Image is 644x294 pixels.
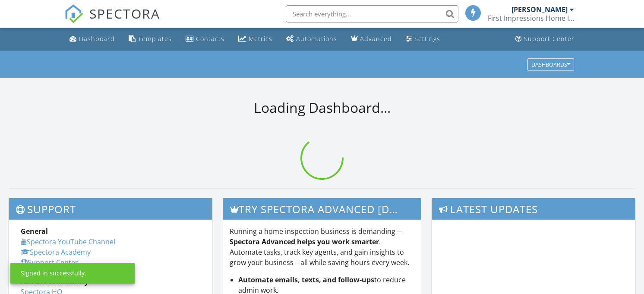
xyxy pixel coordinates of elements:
div: Advanced [360,35,392,43]
input: Search everything... [286,5,458,22]
a: Templates [125,31,175,47]
strong: General [21,227,48,236]
a: Settings [402,31,444,47]
div: [PERSON_NAME] [511,5,568,14]
a: Support Center [512,31,578,47]
a: Contacts [182,31,228,47]
div: Settings [414,35,440,43]
a: Advanced [347,31,395,47]
strong: Automate emails, texts, and follow-ups [238,275,374,284]
a: Spectora Academy [21,247,91,257]
div: First Impressions Home Inspections, LLC [488,14,574,22]
h3: Support [9,198,212,220]
strong: Spectora Advanced helps you work smarter [230,237,379,246]
div: Metrics [249,35,272,43]
button: Dashboards [527,58,574,70]
div: Signed in successfully. [21,269,86,278]
div: Templates [138,35,172,43]
a: Metrics [235,31,276,47]
a: SPECTORA [64,12,160,30]
h3: Latest Updates [432,198,635,220]
a: Spectora YouTube Channel [21,237,115,246]
span: SPECTORA [89,4,160,22]
div: Contacts [196,35,224,43]
div: Support Center [524,35,575,43]
a: Support Center [21,258,78,267]
p: Running a home inspection business is demanding— . Automate tasks, track key agents, and gain ins... [230,226,414,268]
div: Dashboards [531,61,570,67]
img: The Best Home Inspection Software - Spectora [64,4,83,23]
div: Dashboard [79,35,115,43]
a: Automations (Basic) [283,31,341,47]
a: Dashboard [66,31,118,47]
h3: Try spectora advanced [DATE] [223,198,421,220]
div: Automations [296,35,337,43]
